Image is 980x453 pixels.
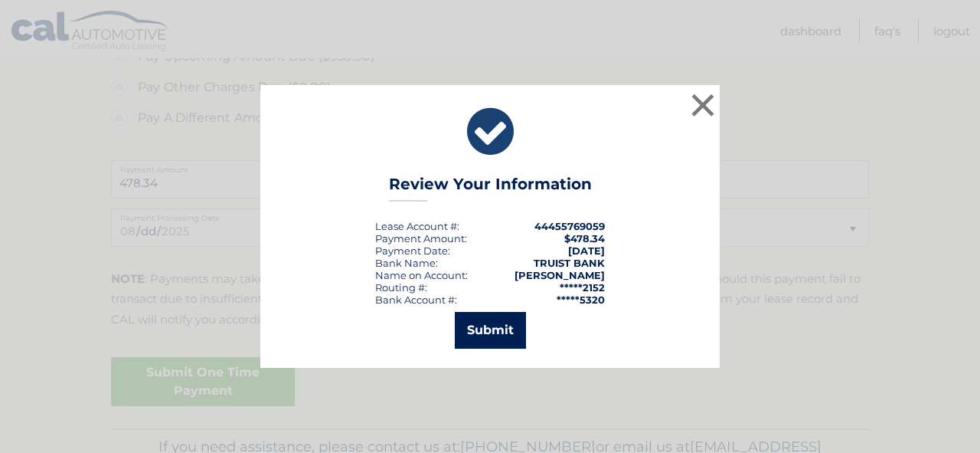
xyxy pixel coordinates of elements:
strong: 44455769059 [534,220,605,232]
strong: TRUIST BANK [534,257,605,269]
span: Payment Date [375,245,448,257]
div: Routing #: [375,281,427,294]
button: × [688,90,718,120]
button: Submit [455,312,526,349]
div: Bank Name: [375,257,438,269]
div: Name on Account: [375,269,468,281]
span: $478.34 [564,232,605,245]
h3: Review Your Information [389,175,592,202]
div: Bank Account #: [375,294,457,306]
strong: [PERSON_NAME] [514,269,605,281]
div: Lease Account #: [375,220,459,232]
div: : [375,245,450,257]
div: Payment Amount: [375,232,467,245]
span: [DATE] [568,245,605,257]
